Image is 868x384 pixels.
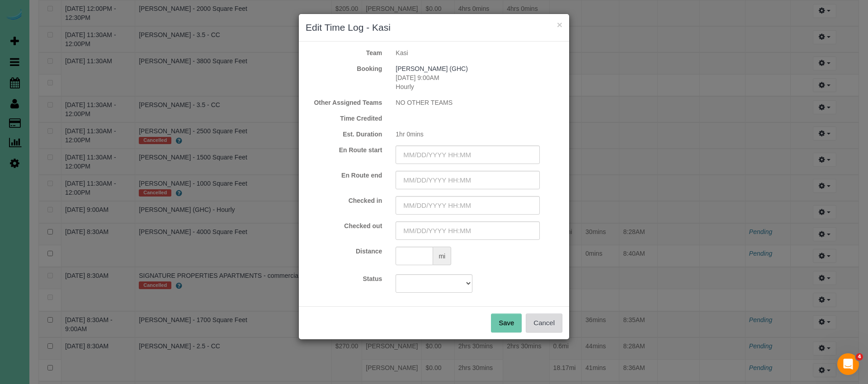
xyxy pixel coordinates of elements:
[396,65,467,72] a: [PERSON_NAME] (GHC)
[299,14,569,339] sui-modal: Edit Time Log - Kasi
[389,98,569,107] div: NO OTHER TEAMS
[299,64,389,73] label: Booking
[396,196,540,215] input: MM/DD/YYYY HH:MM
[557,20,562,29] button: ×
[396,145,540,164] input: MM/DD/YYYY HH:MM
[306,21,562,34] h3: Edit Time Log - Kasi
[299,196,389,205] label: Checked in
[299,145,389,155] label: En Route start
[491,314,522,332] button: Save
[389,130,569,139] div: 1hr 0mins
[526,314,562,332] button: Cancel
[299,274,389,283] label: Status
[433,247,451,265] span: mi
[299,48,389,57] label: Team
[299,130,389,139] label: Est. Duration
[389,48,569,57] div: Kasi
[389,64,569,91] div: [DATE] 9:00AM Hourly
[396,171,540,189] input: MM/DD/YYYY HH:MM
[299,221,389,230] label: Checked out
[396,221,540,240] input: MM/DD/YYYY HH:MM
[299,114,389,123] label: Time Credited
[837,353,859,375] iframe: Intercom live chat
[299,247,389,256] label: Distance
[856,353,863,361] span: 4
[299,171,389,180] label: En Route end
[299,98,389,107] label: Other Assigned Teams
